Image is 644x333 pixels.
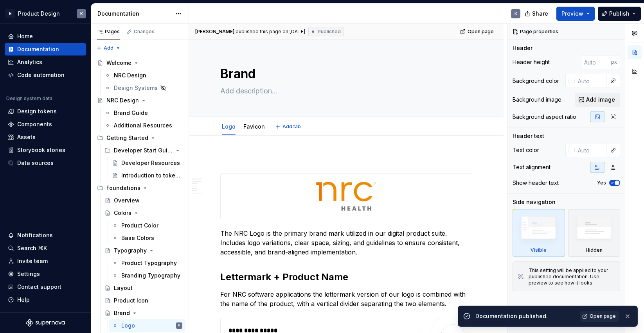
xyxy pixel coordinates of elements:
[6,95,52,102] div: Design system data
[5,105,86,118] a: Design tokens
[5,69,86,81] a: Code automation
[598,7,641,21] button: Publish
[5,43,86,55] a: Documentation
[94,94,185,107] a: NRC Design
[109,269,185,282] a: Branding Typography
[220,271,472,283] h2: Lettermark + Product Name
[513,132,544,140] div: Header text
[17,244,47,252] div: Search ⌘K
[97,10,171,18] div: Documentation
[109,169,185,182] a: Introduction to tokens
[513,198,556,206] div: Side navigation
[101,119,185,132] a: Additional Resources
[121,272,180,279] div: Branding Typography
[458,26,497,37] a: Open page
[2,5,89,22] button: NProduct DesignK
[220,229,472,257] p: The NRC Logo is the primary brand mark utilized in our digital product suite. Includes logo varia...
[5,118,86,131] a: Components
[17,58,42,66] div: Analytics
[121,234,154,242] div: Base Colors
[114,84,158,92] div: Design Systems
[26,319,65,327] svg: Supernova Logo
[17,270,40,278] div: Settings
[109,157,185,169] a: Developer Resources
[121,172,181,179] div: Introduction to tokens
[597,180,606,186] label: Yes
[101,307,185,319] a: Brand
[109,319,185,332] a: LogoK
[5,242,86,254] button: Search ⌘K
[222,123,236,130] a: Logo
[475,312,575,320] div: Documentation published.
[240,118,268,134] div: Favicon
[513,209,565,257] div: Visible
[531,247,547,253] div: Visible
[5,268,86,280] a: Settings
[5,56,86,68] a: Analytics
[220,290,472,308] p: For NRC software applications the lettermark version of our logo is combined with the name of the...
[609,10,630,18] span: Publish
[94,43,123,54] button: Add
[104,45,113,51] span: Add
[611,59,617,65] p: px
[5,144,86,156] a: Storybook stories
[121,322,135,329] div: Logo
[94,182,185,194] div: Foundations
[513,96,561,104] div: Background image
[97,29,120,35] div: Pages
[513,44,532,52] div: Header
[114,309,130,317] div: Brand
[17,231,53,239] div: Notifications
[114,247,147,254] div: Typography
[236,29,305,35] div: published this page on [DATE]
[586,96,615,104] span: Add image
[121,222,158,229] div: Product Color
[529,267,615,286] div: This setting will be applied to your published documentation. Use preview to see how it looks.
[121,159,180,167] div: Developer Resources
[17,257,48,265] div: Invite team
[114,122,172,129] div: Additional Resources
[114,284,133,292] div: Layout
[17,133,36,141] div: Assets
[114,72,146,79] div: NRC Design
[195,29,234,35] span: [PERSON_NAME]
[532,10,548,18] span: Share
[114,297,148,304] div: Product Icon
[513,163,550,171] div: Text alignment
[17,120,52,128] div: Components
[17,71,65,79] div: Code automation
[94,132,185,144] div: Getting Started
[106,184,140,192] div: Foundations
[109,219,185,232] a: Product Color
[575,143,606,157] input: Auto
[219,118,239,134] div: Logo
[219,64,471,83] textarea: Brand
[575,93,620,107] button: Add image
[590,313,616,319] span: Open page
[5,281,86,293] button: Contact support
[80,11,83,17] div: K
[101,294,185,307] a: Product Icon
[101,244,185,257] a: Typography
[273,121,304,132] button: Add tab
[94,57,185,69] a: Welcome
[243,123,265,130] a: Favicon
[561,10,583,18] span: Preview
[109,232,185,244] a: Base Colors
[17,32,33,40] div: Home
[318,29,341,35] span: Published
[5,30,86,43] a: Home
[5,294,86,306] button: Help
[17,296,30,304] div: Help
[101,82,185,94] a: Design Systems
[5,229,86,242] button: Notifications
[101,69,185,82] a: NRC Design
[101,107,185,119] a: Brand Guide
[513,58,550,66] div: Header height
[17,45,59,53] div: Documentation
[17,146,65,154] div: Storybook stories
[101,194,185,207] a: Overview
[5,9,15,18] div: N
[106,59,131,67] div: Welcome
[106,134,148,142] div: Getting Started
